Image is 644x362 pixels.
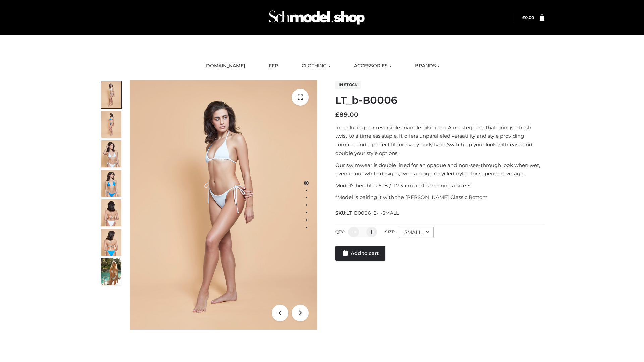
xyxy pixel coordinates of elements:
img: ArielClassicBikiniTop_CloudNine_AzureSky_OW114ECO_8-scaled.jpg [101,229,121,256]
label: Size: [385,229,395,234]
img: ArielClassicBikiniTop_CloudNine_AzureSky_OW114ECO_2-scaled.jpg [101,111,121,138]
bdi: 89.00 [335,111,358,118]
a: ACCESSORIES [349,59,396,73]
div: SMALL [399,227,434,238]
p: *Model is pairing it with the [PERSON_NAME] Classic Bottom [335,193,544,202]
bdi: 0.00 [522,15,534,20]
p: Our swimwear is double lined for an opaque and non-see-through look when wet, even in our white d... [335,161,544,178]
a: [DOMAIN_NAME] [199,59,250,73]
p: Model’s height is 5 ‘8 / 173 cm and is wearing a size S. [335,181,544,190]
img: ArielClassicBikiniTop_CloudNine_AzureSky_OW114ECO_4-scaled.jpg [101,170,121,197]
a: Add to cart [335,246,385,261]
img: ArielClassicBikiniTop_CloudNine_AzureSky_OW114ECO_1 [130,80,317,330]
span: £ [522,15,525,20]
a: FFP [264,59,283,73]
img: ArielClassicBikiniTop_CloudNine_AzureSky_OW114ECO_3-scaled.jpg [101,140,121,167]
span: LT_B0006_2-_-SMALL [346,210,399,216]
a: BRANDS [410,59,445,73]
span: SKU: [335,209,399,217]
span: In stock [335,81,361,89]
a: £0.00 [522,15,534,20]
img: ArielClassicBikiniTop_CloudNine_AzureSky_OW114ECO_1-scaled.jpg [101,81,121,108]
img: Schmodel Admin 964 [266,4,367,31]
img: Arieltop_CloudNine_AzureSky2.jpg [101,258,121,285]
h1: LT_b-B0006 [335,94,544,106]
label: QTY: [335,229,345,234]
img: ArielClassicBikiniTop_CloudNine_AzureSky_OW114ECO_7-scaled.jpg [101,199,121,226]
p: Introducing our reversible triangle bikini top. A masterpiece that brings a fresh twist to a time... [335,123,544,158]
a: CLOTHING [297,59,335,73]
span: £ [335,111,339,118]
